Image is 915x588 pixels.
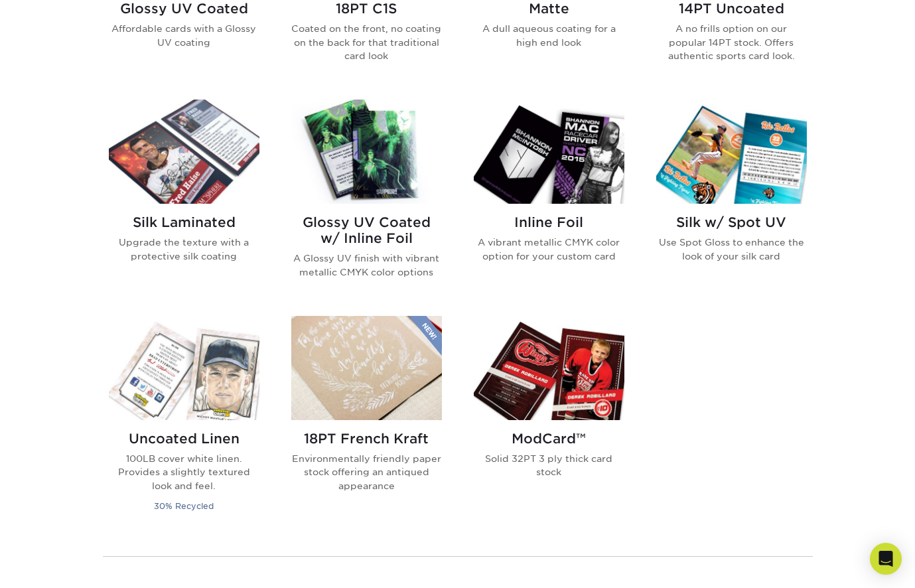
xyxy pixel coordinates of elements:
[109,100,259,300] a: Silk Laminated Trading Cards Silk Laminated Upgrade the texture with a protective silk coating
[474,22,624,49] p: A dull aqueous coating for a high end look
[870,543,902,575] div: Open Intercom Messenger
[656,214,807,230] h2: Silk w/ Spot UV
[154,501,214,511] small: 30% Recycled
[291,100,442,300] a: Glossy UV Coated w/ Inline Foil Trading Cards Glossy UV Coated w/ Inline Foil A Glossy UV finish ...
[409,316,442,356] img: New Product
[291,214,442,246] h2: Glossy UV Coated w/ Inline Foil
[109,100,259,204] img: Silk Laminated Trading Cards
[291,316,442,530] a: 18PT French Kraft Trading Cards 18PT French Kraft Environmentally friendly paper stock offering a...
[474,236,624,263] p: A vibrant metallic CMYK color option for your custom card
[109,431,259,447] h2: Uncoated Linen
[291,22,442,62] p: Coated on the front, no coating on the back for that traditional card look
[291,1,442,17] h2: 18PT C1S
[474,100,624,204] img: Inline Foil Trading Cards
[291,431,442,447] h2: 18PT French Kraft
[109,214,259,230] h2: Silk Laminated
[109,452,259,492] p: 100LB cover white linen. Provides a slightly textured look and feel.
[109,316,259,420] img: Uncoated Linen Trading Cards
[474,316,624,420] img: ModCard™ Trading Cards
[291,252,442,279] p: A Glossy UV finish with vibrant metallic CMYK color options
[109,236,259,263] p: Upgrade the texture with a protective silk coating
[474,316,624,530] a: ModCard™ Trading Cards ModCard™ Solid 32PT 3 ply thick card stock
[291,316,442,420] img: 18PT French Kraft Trading Cards
[109,22,259,49] p: Affordable cards with a Glossy UV coating
[474,100,624,300] a: Inline Foil Trading Cards Inline Foil A vibrant metallic CMYK color option for your custom card
[656,100,807,300] a: Silk w/ Spot UV Trading Cards Silk w/ Spot UV Use Spot Gloss to enhance the look of your silk card
[656,100,807,204] img: Silk w/ Spot UV Trading Cards
[474,452,624,479] p: Solid 32PT 3 ply thick card stock
[656,1,807,17] h2: 14PT Uncoated
[474,1,624,17] h2: Matte
[109,316,259,530] a: Uncoated Linen Trading Cards Uncoated Linen 100LB cover white linen. Provides a slightly textured...
[3,548,113,583] iframe: Google Customer Reviews
[474,214,624,230] h2: Inline Foil
[474,431,624,447] h2: ModCard™
[656,22,807,62] p: A no frills option on our popular 14PT stock. Offers authentic sports card look.
[656,236,807,263] p: Use Spot Gloss to enhance the look of your silk card
[109,1,259,17] h2: Glossy UV Coated
[291,452,442,492] p: Environmentally friendly paper stock offering an antiqued appearance
[291,100,442,204] img: Glossy UV Coated w/ Inline Foil Trading Cards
